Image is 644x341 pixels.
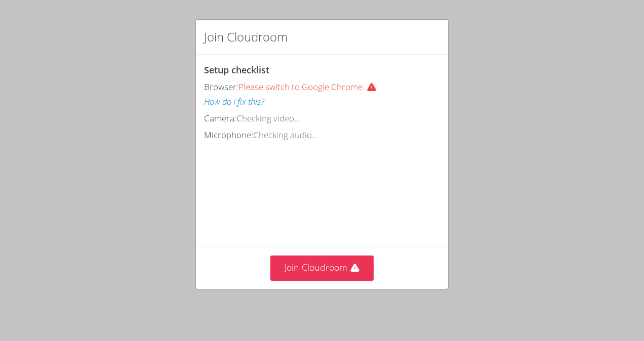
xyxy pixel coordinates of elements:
span: Checking audio... [253,129,318,141]
span: Browser: [204,81,238,93]
span: Setup checklist [204,64,269,76]
span: Checking video... [236,112,300,124]
h2: Join Cloudroom [204,28,288,46]
button: Join Cloudroom [270,255,374,280]
span: Please switch to Google Chrome. [238,81,381,93]
span: Microphone: [204,129,253,141]
span: Camera: [204,112,236,124]
button: How do I fix this? [204,95,264,109]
